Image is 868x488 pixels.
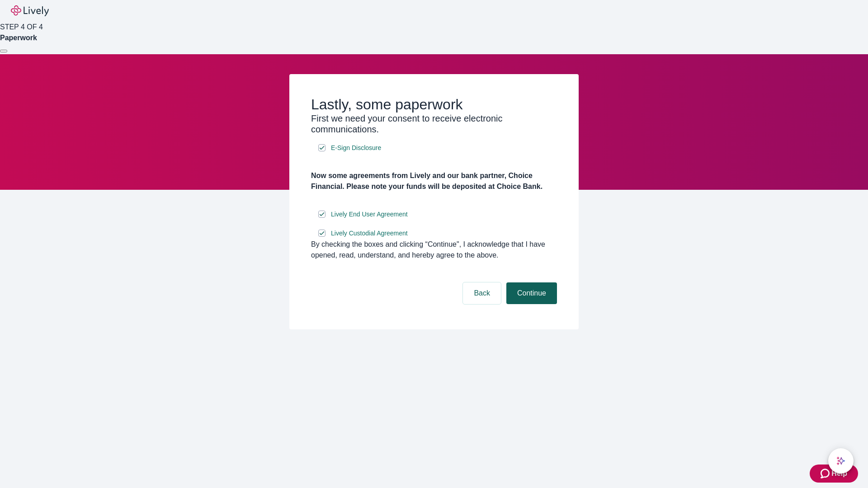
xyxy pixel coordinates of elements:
[331,143,381,153] span: E-Sign Disclosure
[329,142,383,154] a: e-sign disclosure document
[821,468,831,479] svg: Zendesk support icon
[311,96,557,113] h2: Lastly, some paperwork
[311,113,557,135] h3: First we need your consent to receive electronic communications.
[810,465,858,483] button: Zendesk support iconHelp
[329,228,410,239] a: e-sign disclosure document
[11,5,49,16] img: Lively
[506,282,557,304] button: Continue
[828,448,854,474] button: chat
[311,239,557,261] div: By checking the boxes and clicking “Continue", I acknowledge that I have opened, read, understand...
[836,456,845,465] svg: Lively AI Assistant
[329,209,410,220] a: e-sign disclosure document
[311,170,557,192] h4: Now some agreements from Lively and our bank partner, Choice Financial. Please note your funds wi...
[831,468,847,479] span: Help
[331,229,408,238] span: Lively Custodial Agreement
[331,210,408,219] span: Lively End User Agreement
[463,282,501,304] button: Back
